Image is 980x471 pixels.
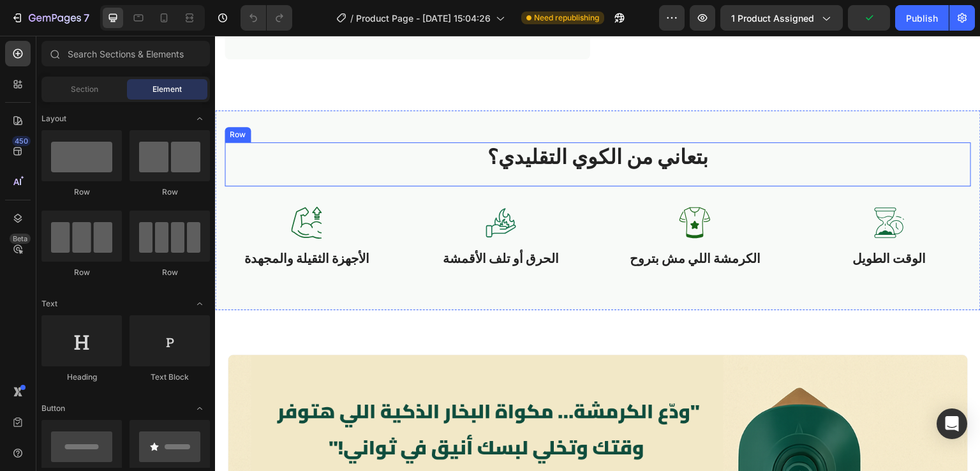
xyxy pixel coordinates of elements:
span: / [350,11,353,25]
button: 7 [5,5,95,31]
p: 7 [84,10,89,26]
p: الكرمشة اللي مش بتروح [399,214,561,231]
span: Element [152,84,182,95]
span: Need republishing [534,12,599,24]
input: Search Sections & Elements [41,41,210,66]
div: Row [41,267,122,278]
button: Publish [895,5,949,31]
p: الحرق أو تلف الأقمشة [205,214,367,231]
p: الوقت الطويل [594,214,755,231]
div: Row [130,186,210,198]
div: Open Intercom Messenger [937,408,967,439]
iframe: Design area [215,36,980,471]
div: Beta [10,234,31,244]
span: Text [41,298,57,310]
img: gempages_580737055097619374-4cb48493-7c67-4a47-b85d-922c106926ef.svg [658,171,690,203]
span: Section [71,84,98,95]
img: gempages_580737055097619374-0c20e6d2-4400-4b73-8989-7f22122bfba2.svg [270,171,302,203]
span: Toggle open [189,294,210,314]
span: Layout [41,113,66,124]
span: Product Page - [DATE] 15:04:26 [356,11,491,25]
div: Text Block [130,371,210,383]
div: Publish [906,11,938,25]
div: Undo/Redo [241,5,292,31]
span: Button [41,403,65,414]
div: 450 [12,136,31,146]
div: Heading [41,371,122,383]
img: gempages_580737055097619374-71eae07c-1f26-4f2d-b8ae-ae86fa935b08.svg [464,171,496,203]
div: Row [130,267,210,278]
button: 1 product assigned [720,5,843,31]
span: Toggle open [189,398,210,419]
span: 1 product assigned [731,11,814,25]
span: Toggle open [189,108,210,129]
div: Row [41,186,122,198]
